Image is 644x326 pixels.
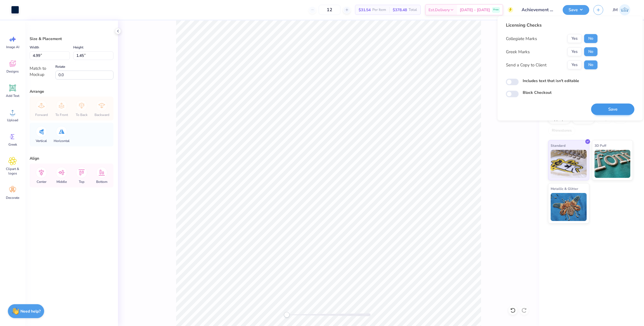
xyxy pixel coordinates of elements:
span: $31.54 [359,7,371,13]
span: Decorate [6,195,19,200]
span: Metallic & Glitter [551,186,578,192]
img: Metallic & Glitter [551,193,587,221]
span: [DATE] - [DATE] [460,7,490,13]
button: No [584,60,598,69]
span: Designs [6,69,19,74]
div: Align [30,155,113,161]
img: 3D Puff [595,150,631,178]
button: Yes [567,60,582,69]
span: Clipart & logos [3,167,22,176]
span: Est. Delivery [428,7,450,13]
span: Free [493,8,499,12]
span: Vertical [36,139,47,143]
div: Greek Marks [506,48,530,55]
button: No [584,47,598,56]
span: Top [79,180,84,184]
div: Collegiate Marks [506,35,537,42]
button: No [584,34,598,43]
label: Block Checkout [523,90,551,96]
span: JM [613,7,618,13]
img: John Michael Binayas [619,4,630,15]
strong: Need help? [20,309,41,314]
label: Includes text that isn't editable [523,78,579,84]
span: Add Text [6,94,19,98]
img: Standard [551,150,587,178]
button: Yes [567,34,582,43]
span: Greek [8,142,17,147]
div: Size & Placement [30,36,113,42]
span: 3D Puff [595,143,606,148]
button: Save [591,104,634,115]
div: Send a Copy to Client [506,62,546,68]
div: Accessibility label [284,312,290,318]
label: Rotate [55,63,65,70]
input: – – [319,5,340,15]
span: Total [409,7,417,13]
div: Match to Mockup [30,65,52,78]
label: Width [30,44,39,51]
label: Height [73,44,83,51]
span: Horizontal [54,139,70,143]
div: Licensing Checks [506,22,598,29]
span: Center [37,180,46,184]
span: Image AI [6,45,19,49]
span: Per Item [372,7,386,13]
span: Middle [56,180,67,184]
a: JM [610,4,633,15]
button: Yes [567,47,582,56]
div: Rhinestones [548,127,575,135]
span: Upload [7,118,18,122]
div: Arrange [30,89,113,94]
button: Save [563,5,589,15]
input: Untitled Design [517,4,558,15]
span: $378.48 [393,7,407,13]
span: Bottom [96,180,107,184]
span: Standard [551,143,565,148]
